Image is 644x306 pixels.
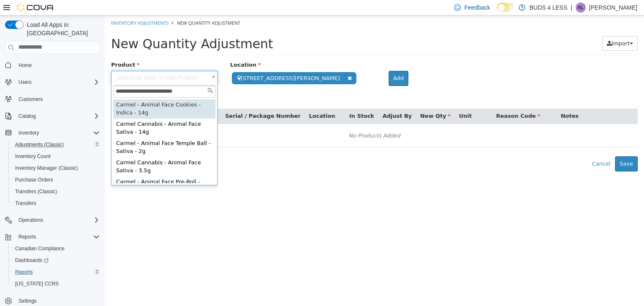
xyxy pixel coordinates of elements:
[15,215,47,225] button: Operations
[8,243,103,254] button: Canadian Compliance
[571,3,572,13] p: |
[18,217,43,223] span: Operations
[15,111,39,121] button: Catalog
[15,245,65,252] span: Canadian Compliance
[15,296,100,306] span: Settings
[2,231,103,243] button: Reports
[497,12,497,12] span: Dark Mode
[18,96,43,103] span: Customers
[15,128,100,138] span: Inventory
[15,128,42,138] button: Inventory
[12,151,100,161] span: Inventory Count
[15,257,49,264] span: Dashboards
[15,60,100,70] span: Home
[464,3,490,12] span: Feedback
[8,103,111,122] div: Carmel Cannabis - Animal Face Sativa - 14g
[8,186,103,197] button: Transfers (Classic)
[8,161,111,180] div: Carmel - Animal Face Pre-Roll - Sativa - 12x0.5g
[15,141,64,148] span: Adjustments (Classic)
[12,244,68,254] a: Canadian Compliance
[15,280,59,287] span: [US_STATE] CCRS
[15,165,78,171] span: Inventory Manager (Classic)
[15,77,100,87] span: Users
[2,59,103,71] button: Home
[12,163,100,173] span: Inventory Manager (Classic)
[497,3,514,12] input: Dark Mode
[589,3,637,13] p: [PERSON_NAME]
[8,122,111,142] div: Carmel - Animal Face Temple Ball - Sativa - 2g
[12,140,67,150] a: Adjustments (Classic)
[2,76,103,88] button: Users
[23,21,100,37] span: Load All Apps in [GEOGRAPHIC_DATA]
[578,3,584,13] span: AL
[2,127,103,139] button: Inventory
[15,176,53,183] span: Purchase Orders
[12,175,57,185] a: Purchase Orders
[12,187,60,197] a: Transfers (Classic)
[530,3,567,13] p: BUDS 4 LESS
[2,110,103,122] button: Catalog
[8,142,111,161] div: Carmel Cannabis - Animal Face Sativa - 3.5g
[2,93,103,105] button: Customers
[8,162,103,174] button: Inventory Manager (Classic)
[8,254,103,266] a: Dashboards
[12,244,100,254] span: Canadian Compliance
[18,79,31,86] span: Users
[18,233,36,240] span: Reports
[15,232,100,242] span: Reports
[18,113,36,119] span: Catalog
[15,60,35,70] a: Home
[12,198,39,208] a: Transfers
[2,214,103,226] button: Operations
[15,94,100,104] span: Customers
[12,175,100,185] span: Purchase Orders
[15,94,46,104] a: Customers
[15,215,100,225] span: Operations
[15,153,51,160] span: Inventory Count
[12,255,52,265] a: Dashboards
[12,267,36,277] a: Reports
[12,267,100,277] span: Reports
[18,130,39,136] span: Inventory
[8,139,103,150] button: Adjustments (Classic)
[15,200,36,207] span: Transfers
[12,198,100,208] span: Transfers
[12,255,100,265] span: Dashboards
[8,266,103,278] button: Reports
[12,163,81,173] a: Inventory Manager (Classic)
[15,77,35,87] button: Users
[12,140,100,150] span: Adjustments (Classic)
[8,150,103,162] button: Inventory Count
[17,3,55,12] img: Cova
[576,3,586,13] div: Amber LaRoque
[8,84,111,103] div: Carmel - Animal Face Cookies - Indica - 14g
[15,296,40,306] a: Settings
[15,269,33,275] span: Reports
[12,187,100,197] span: Transfers (Classic)
[15,232,39,242] button: Reports
[12,151,54,161] a: Inventory Count
[8,174,103,186] button: Purchase Orders
[12,279,100,289] span: Washington CCRS
[12,279,62,289] a: [US_STATE] CCRS
[8,197,103,209] button: Transfers
[15,111,100,121] span: Catalog
[8,278,103,290] button: [US_STATE] CCRS
[18,62,32,69] span: Home
[18,298,36,304] span: Settings
[15,188,57,195] span: Transfers (Classic)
